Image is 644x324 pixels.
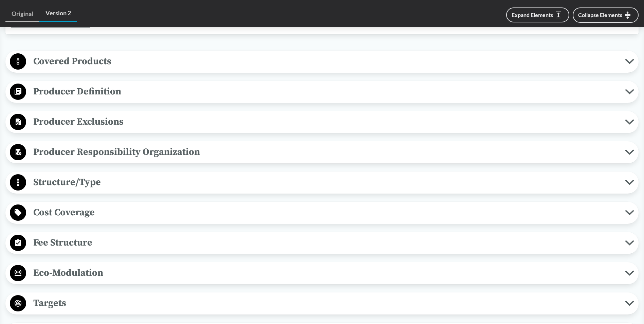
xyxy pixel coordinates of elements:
[26,144,625,160] span: Producer Responsibility Organization
[8,204,636,221] button: Cost Coverage
[26,84,625,99] span: Producer Definition
[8,295,636,312] button: Targets
[11,21,90,28] a: ViewBillonGovernment Website
[8,265,636,282] button: Eco-Modulation
[8,83,636,101] button: Producer Definition
[26,265,625,281] span: Eco-Modulation
[8,113,636,131] button: Producer Exclusions
[26,295,625,311] span: Targets
[26,114,625,129] span: Producer Exclusions
[8,53,636,70] button: Covered Products
[5,6,39,22] a: Original
[26,54,625,69] span: Covered Products
[8,144,636,161] button: Producer Responsibility Organization
[39,5,77,22] a: Version 2
[26,175,625,190] span: Structure/Type
[26,235,625,250] span: Fee Structure
[8,174,636,191] button: Structure/Type
[26,205,625,220] span: Cost Coverage
[8,234,636,252] button: Fee Structure
[506,7,569,22] button: Expand Elements
[573,7,639,23] button: Collapse Elements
